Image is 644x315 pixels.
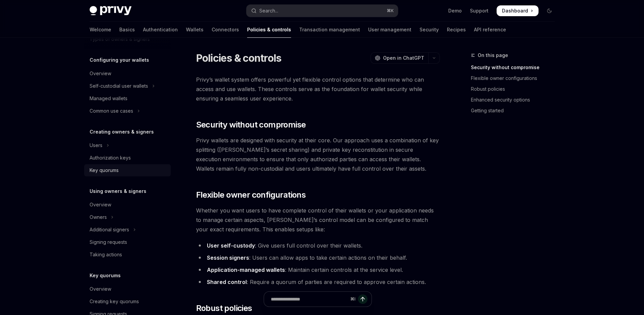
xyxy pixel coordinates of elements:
[448,7,462,14] a: Demo
[196,277,440,287] li: : Require a quorum of parties are required to approve certain actions.
[90,94,127,103] div: Managed wallets
[358,294,367,304] button: Send message
[90,154,131,162] div: Authorization keys
[143,22,178,38] a: Authentication
[196,190,306,200] span: Flexible owner configurations
[196,265,440,275] li: : Maintain certain controls at the service level.
[299,22,360,38] a: Transaction management
[90,201,111,209] div: Overview
[207,242,255,249] strong: User self-custody
[84,152,171,164] a: Authorization keys
[246,5,398,17] button: Open search
[259,7,278,15] div: Search...
[90,297,139,306] div: Creating key quorums
[471,94,560,105] a: Enhanced security options
[84,139,171,151] button: Toggle Users section
[90,187,146,195] h5: Using owners & signers
[470,7,488,14] a: Support
[247,22,291,38] a: Policies & controls
[90,166,119,174] div: Key quorums
[383,55,424,61] span: Open in ChatGPT
[119,22,135,38] a: Basics
[207,266,285,273] strong: Application-managed wallets
[497,5,539,16] a: Dashboard
[447,22,466,38] a: Recipes
[90,107,133,115] div: Common use cases
[90,251,122,259] div: Taking actions
[90,238,127,246] div: Signing requests
[387,8,394,13] span: ⌘ K
[90,213,107,221] div: Owners
[84,283,171,295] a: Overview
[84,92,171,105] a: Managed wallets
[471,62,560,73] a: Security without compromise
[471,105,560,116] a: Getting started
[471,84,560,94] a: Robust policies
[84,236,171,248] a: Signing requests
[84,249,171,261] a: Taking actions
[502,7,528,14] span: Dashboard
[474,22,506,38] a: API reference
[90,271,121,280] h5: Key quorums
[90,56,149,64] h5: Configuring your wallets
[420,22,439,38] a: Security
[84,295,171,308] a: Creating key quorums
[196,241,440,250] li: : Give users full control over their wallets.
[90,82,148,90] div: Self-custodial user wallets
[84,224,171,236] button: Toggle Additional signers section
[196,119,306,130] span: Security without compromise
[478,51,508,59] span: On this page
[196,206,440,234] span: Whether you want users to have complete control of their wallets or your application needs to man...
[196,136,440,173] span: Privy wallets are designed with security at their core. Our approach uses a combination of key sp...
[90,226,129,234] div: Additional signers
[271,292,348,307] input: Ask a question...
[84,105,171,117] button: Toggle Common use cases section
[90,141,102,149] div: Users
[544,5,555,16] button: Toggle dark mode
[84,80,171,92] button: Toggle Self-custodial user wallets section
[90,128,154,136] h5: Creating owners & signers
[196,52,282,64] h1: Policies & controls
[196,253,440,262] li: : Users can allow apps to take certain actions on their behalf.
[207,279,247,285] strong: Shared control
[368,22,411,38] a: User management
[90,6,132,16] img: dark logo
[90,22,111,38] a: Welcome
[84,199,171,211] a: Overview
[207,254,249,261] strong: Session signers
[196,75,440,103] span: Privy’s wallet system offers powerful yet flexible control options that determine who can access ...
[84,211,171,223] button: Toggle Owners section
[84,164,171,176] a: Key quorums
[84,67,171,80] a: Overview
[371,52,428,64] button: Open in ChatGPT
[186,22,204,38] a: Wallets
[90,285,111,293] div: Overview
[90,69,111,78] div: Overview
[471,73,560,84] a: Flexible owner configurations
[212,22,239,38] a: Connectors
